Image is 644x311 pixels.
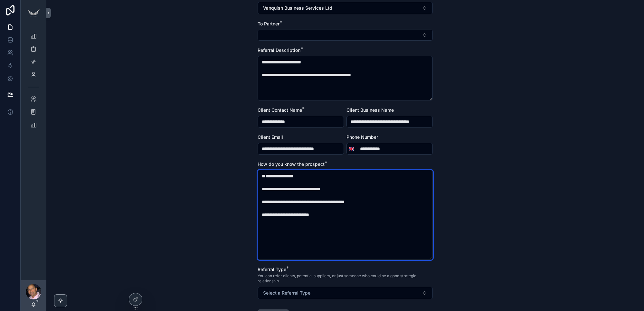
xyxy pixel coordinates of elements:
span: Select a Referral Type [263,290,310,296]
button: Select Button [258,287,433,299]
span: Phone Number [346,134,378,140]
span: 🇬🇧 [349,146,354,152]
span: Client Business Name [346,107,394,113]
button: Select Button [258,30,433,41]
button: Select Button [347,143,356,155]
span: Client Contact Name [258,107,302,113]
span: Referral Description [258,47,300,53]
span: You can refer clients, potential suppliers, or just someone who could be a good strategic relatio... [258,273,433,284]
span: To Partner [258,21,279,26]
span: How do you know the prospect [258,161,325,167]
div: scrollable content [21,26,46,139]
span: Client Email [258,134,283,140]
img: App logo [26,8,41,18]
button: Select Button [258,2,433,14]
span: Vanquish Business Services Ltd [263,5,332,11]
span: Referral Type [258,267,286,272]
